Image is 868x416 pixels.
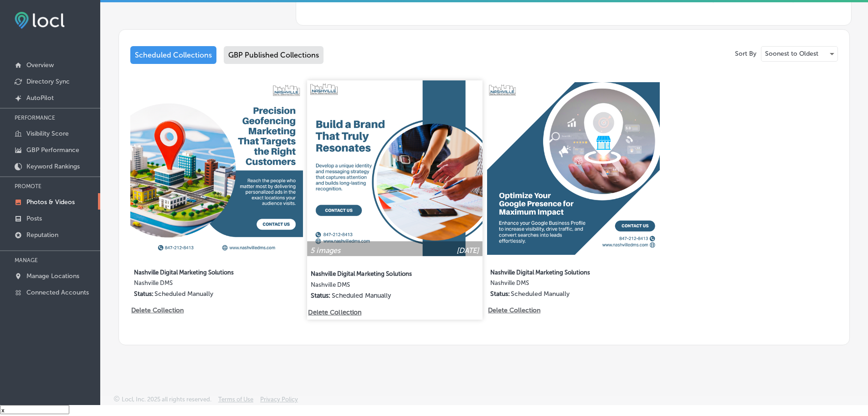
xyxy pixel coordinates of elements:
p: AutoPilot [26,94,54,102]
p: Reputation [26,231,58,239]
div: GBP Published Collections [224,46,324,64]
p: Delete Collection [131,306,183,314]
label: Nashville DMS [134,279,264,290]
p: Soonest to Oldest [765,49,818,58]
p: Keyword Rankings [26,163,80,170]
p: Posts [26,215,42,222]
p: Sort By [735,50,756,58]
p: Scheduled Manually [332,291,391,299]
p: Directory Sync [26,78,70,85]
p: Connected Accounts [26,289,89,296]
p: 5 images [311,246,341,254]
label: Nashville Digital Marketing Solutions [134,263,264,279]
img: fda3e92497d09a02dc62c9cd864e3231.png [15,12,65,29]
p: Status: [490,290,510,298]
label: Nashville DMS [311,281,443,291]
label: Nashville Digital Marketing Solutions [311,264,443,281]
div: Scheduled Collections [130,46,216,64]
img: Collection thumbnail [308,80,483,256]
p: Delete Collection [308,308,360,316]
p: GBP Performance [26,146,79,154]
a: Privacy Policy [260,396,298,407]
p: Manage Locations [26,272,79,280]
img: Collection thumbnail [130,82,303,255]
p: Delete Collection [488,306,539,314]
p: Overview [26,61,54,69]
p: Status: [311,291,331,299]
p: Visibility Score [26,130,69,137]
a: Terms of Use [218,396,253,407]
label: Nashville DMS [490,279,621,290]
p: Scheduled Manually [511,290,570,298]
img: Collection thumbnail [487,82,660,255]
div: Soonest to Oldest [761,47,837,61]
p: Scheduled Manually [154,290,213,298]
label: Nashville Digital Marketing Solutions [490,263,621,279]
p: Status: [134,290,154,298]
p: Photos & Videos [26,198,75,206]
p: Locl, Inc. 2025 all rights reserved. [122,396,211,403]
p: [DATE] [457,246,479,254]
